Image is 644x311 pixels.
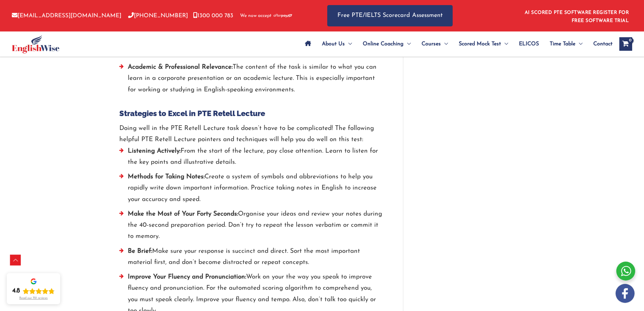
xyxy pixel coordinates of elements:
li: Create a system of symbols and abbreviations to help you rapidly write down important information... [119,171,383,208]
span: Online Coaching [363,32,404,56]
img: cropped-ew-logo [12,35,59,53]
strong: Make the Most of Your Forty Seconds: [128,211,238,217]
li: From the start of the lecture, pay close attention. Learn to listen for the key points and illust... [119,146,383,172]
strong: Be Brief: [128,248,152,254]
strong: Methods for Taking Notes: [128,174,205,180]
span: Contact [593,32,613,56]
a: AI SCORED PTE SOFTWARE REGISTER FOR FREE SOFTWARE TRIAL [525,10,629,23]
li: Make sure your response is succinct and direct. Sort the most important material first, and don’t... [119,246,383,272]
div: 4.8 [12,287,20,295]
a: View Shopping Cart, empty [619,37,632,51]
strong: Academic & Professional Relevance: [128,64,233,70]
li: Organise your ideas and review your notes during the 40-second preparation period. Don’t try to r... [119,208,383,246]
img: white-facebook.png [616,284,635,303]
div: Rating: 4.8 out of 5 [12,287,55,295]
a: About UsMenu Toggle [316,32,357,56]
aside: Header Widget 1 [521,5,632,27]
a: Time TableMenu Toggle [544,32,588,56]
a: [EMAIL_ADDRESS][DOMAIN_NAME] [12,13,121,19]
span: About Us [322,32,345,56]
span: Time Table [550,32,575,56]
li: The content of the task is similar to what you can learn in a corporate presentation or an academ... [119,62,383,99]
a: Scored Mock TestMenu Toggle [453,32,514,56]
nav: Site Navigation: Main Menu [300,32,613,56]
a: ELICOS [514,32,544,56]
h4: Strategies to Excel in PTE Retell Lecture [119,109,383,118]
span: Menu Toggle [575,32,582,56]
a: 1300 000 783 [193,13,233,19]
span: Menu Toggle [501,32,508,56]
strong: Improve Your Fluency and Pronunciation: [128,274,246,280]
span: ELICOS [519,32,539,56]
a: [PHONE_NUMBER] [128,13,188,19]
span: Menu Toggle [345,32,352,56]
a: Free PTE/IELTS Scorecard Assessment [327,5,453,26]
span: Menu Toggle [441,32,448,56]
strong: Listening Actively: [128,148,181,154]
a: Online CoachingMenu Toggle [357,32,416,56]
p: Doing well in the PTE Retell Lecture task doesn’t have to be complicated! The following helpful P... [119,123,383,146]
span: We now accept [240,13,271,19]
div: Read our 721 reviews [19,296,48,300]
span: Menu Toggle [404,32,411,56]
img: Afterpay-Logo [273,14,292,18]
span: Courses [422,32,441,56]
a: CoursesMenu Toggle [416,32,453,56]
a: Contact [588,32,613,56]
span: Scored Mock Test [459,32,501,56]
